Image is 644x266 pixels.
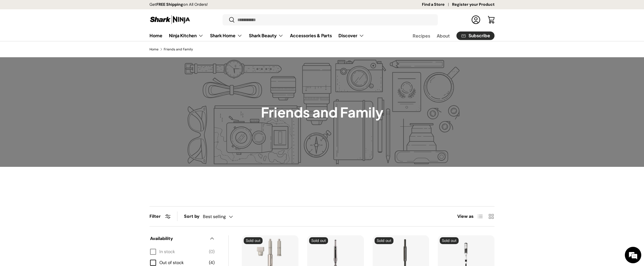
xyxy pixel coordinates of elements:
[150,213,161,219] span: Filter
[210,30,242,41] a: Shark Home
[375,237,393,244] span: Sold out
[457,213,474,220] span: View as
[150,2,208,8] p: Get on All Orders!
[422,2,452,8] a: Find a Store
[203,212,244,221] button: Best selling
[468,33,490,38] span: Subscribe
[338,30,364,41] a: Discover
[207,30,246,41] summary: Shark Home
[209,248,215,255] span: (0)
[156,2,183,7] strong: FREE Shipping
[290,30,332,41] a: Accessories & Parts
[150,47,495,52] nav: Breadcrumbs
[150,229,215,248] summary: Availability
[261,104,383,121] h1: Friends and Family
[244,237,263,244] span: Sold out
[150,48,159,51] a: Home
[309,237,328,244] span: Sold out
[203,214,226,219] span: Best selling
[159,259,206,266] span: Out of stock
[166,30,207,41] summary: Ninja Kitchen
[456,32,495,40] a: Subscribe
[440,237,459,244] span: Sold out
[150,213,171,219] button: Filter
[209,259,215,266] span: (4)
[150,30,364,41] nav: Primary
[335,30,367,41] summary: Discover
[246,30,287,41] summary: Shark Beauty
[249,30,283,41] a: Shark Beauty
[184,213,203,220] label: Sort by
[413,30,430,41] a: Recipes
[164,48,193,51] a: Friends and Family
[169,30,203,41] a: Ninja Kitchen
[150,30,162,41] a: Home
[150,14,191,25] img: Shark Ninja Philippines
[399,30,495,41] nav: Secondary
[437,30,450,41] a: About
[159,248,206,255] span: In stock
[452,2,495,8] a: Register your Product
[150,235,206,242] span: Availability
